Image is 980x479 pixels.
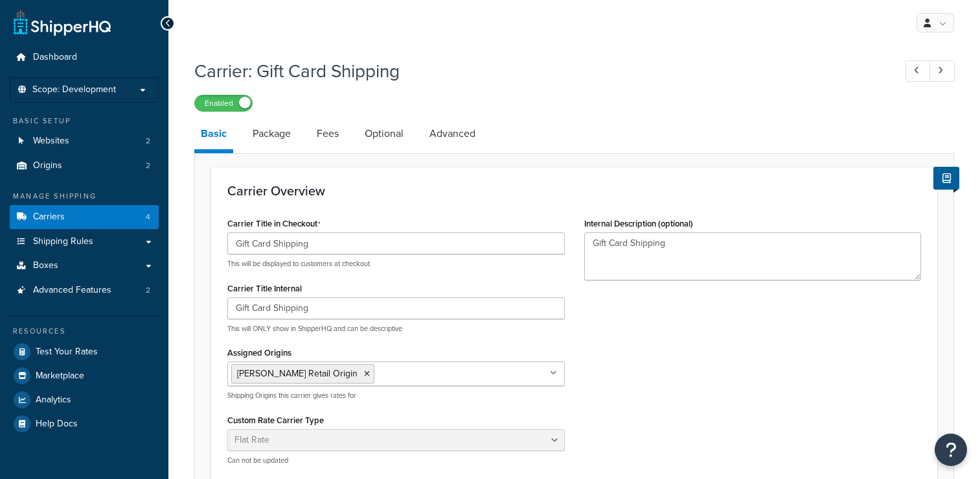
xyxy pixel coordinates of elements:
label: Carrier Title Internal [227,284,302,293]
a: Analytics [10,388,159,411]
label: Enabled [195,95,252,111]
span: Analytics [36,395,71,406]
a: Dashboard [10,45,159,69]
a: Marketplace [10,364,159,387]
button: Show Help Docs [933,167,959,190]
div: Resources [10,326,159,337]
span: [PERSON_NAME] Retail Origin [237,367,358,380]
label: Custom Rate Carrier Type [227,415,324,425]
span: 2 [146,160,150,171]
li: Origins [10,154,159,178]
a: Origins2 [10,154,159,178]
button: Open Resource Center [935,434,967,466]
a: Test Your Rates [10,340,159,363]
a: Basic [194,118,233,153]
a: Optional [358,118,410,149]
p: This will be displayed to customers at checkout [227,259,565,269]
p: Can not be updated [227,456,565,465]
a: Carriers4 [10,205,159,229]
span: Origins [33,160,62,171]
span: Websites [33,136,69,147]
span: 2 [146,285,150,296]
a: Help Docs [10,412,159,436]
span: Scope: Development [32,84,116,95]
a: Previous Record [906,60,931,82]
a: Advanced [423,118,482,149]
label: Internal Description (optional) [584,219,693,228]
span: Help Docs [36,419,78,430]
span: Carriers [33,212,65,223]
span: Shipping Rules [33,236,93,247]
span: Boxes [33,260,58,271]
div: Manage Shipping [10,191,159,202]
span: Dashboard [33,52,77,63]
li: Carriers [10,205,159,229]
span: 4 [146,212,150,223]
a: Package [246,118,297,149]
a: Boxes [10,254,159,278]
a: Advanced Features2 [10,278,159,302]
textarea: Gift Card Shipping [584,232,922,280]
a: Shipping Rules [10,230,159,254]
span: Test Your Rates [36,347,98,358]
li: Websites [10,129,159,153]
span: 2 [146,136,150,147]
a: Next Record [929,60,955,82]
label: Carrier Title in Checkout [227,219,321,229]
h3: Carrier Overview [227,184,921,198]
p: This will ONLY show in ShipperHQ and can be descriptive [227,324,565,334]
div: Basic Setup [10,116,159,127]
li: Advanced Features [10,278,159,302]
label: Assigned Origins [227,348,291,358]
h1: Carrier: Gift Card Shipping [194,58,882,84]
span: Marketplace [36,371,84,382]
p: Shipping Origins this carrier gives rates for [227,391,565,400]
a: Fees [310,118,345,149]
a: Websites2 [10,129,159,153]
span: Advanced Features [33,285,111,296]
